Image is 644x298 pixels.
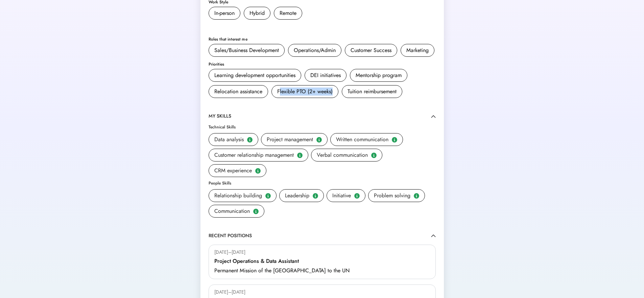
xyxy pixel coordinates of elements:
[336,135,388,144] div: Written communication
[214,207,250,215] div: Communication
[277,88,333,96] div: Flexible PTO (2+ weeks)
[332,192,351,200] div: Initiative
[247,137,253,143] img: info-green.svg
[214,71,295,79] div: Learning development opportunities
[253,208,259,214] img: info-green.svg
[312,193,318,199] img: info-green.svg
[214,151,294,159] div: Customer relationship management
[214,167,252,175] div: CRM experience
[413,193,420,199] img: info-green.svg
[214,257,299,265] div: Project Operations & Data Assistant
[406,46,429,54] div: Marketing
[214,88,262,96] div: Relocation assistance
[214,249,245,256] div: [DATE]–[DATE]
[249,9,265,17] div: Hybrid
[317,151,368,159] div: Verbal communication
[391,137,398,143] img: info-green.svg
[265,193,271,199] img: info-green.svg
[285,192,309,200] div: Leadership
[351,46,391,54] div: Customer Success
[354,193,360,199] img: info-green.svg
[294,46,336,54] div: Operations/Admin
[280,9,296,17] div: Remote
[209,113,231,120] div: MY SKILLS
[214,289,245,296] div: [DATE]–[DATE]
[267,135,313,144] div: Project management
[371,152,377,158] img: info-green.svg
[255,168,261,174] img: info-green.svg
[209,125,236,129] div: Technical Skills
[214,46,279,54] div: Sales/Business Development
[374,192,410,200] div: Problem solving
[209,37,436,41] div: Roles that interest me
[209,181,231,185] div: People Skills
[214,9,235,17] div: In-person
[209,62,436,66] div: Priorities
[316,137,322,143] img: info-green.svg
[348,88,397,96] div: Tuition reimbursement
[431,115,436,118] img: caret-up.svg
[431,234,436,237] img: caret-up.svg
[214,135,244,144] div: Data analysis
[214,267,350,275] div: Permanent Mission of the [GEOGRAPHIC_DATA] to the UN
[297,152,303,158] img: info-green.svg
[214,192,262,200] div: Relationship building
[209,232,252,239] div: RECENT POSITIONS
[310,71,341,79] div: DEI initiatives
[356,71,402,79] div: Mentorship program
